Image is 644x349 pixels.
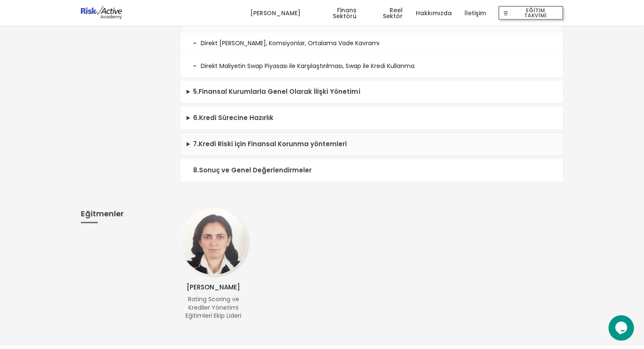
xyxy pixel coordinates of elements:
[81,6,122,19] img: logo-dark.png
[415,0,451,26] a: Hakkımızda
[313,0,357,26] a: Finans Sektörü
[180,80,563,104] summary: 5.Finansal Kurumlarla Genel Olarak İlişki Yönetimi
[180,133,563,156] summary: 7.Kredi Riski için Finansal Korunma yöntemleri
[81,208,167,223] h3: Eğitmenler
[369,0,403,26] a: Reel Sektör
[180,282,247,292] p: [PERSON_NAME]
[185,295,241,320] span: Rating Scoring ve Krediler Yönetimi Eğitimleri Ekip Lideri
[180,32,563,55] li: Direkt [PERSON_NAME], Komsiyonlar, Ortalama Vade Kavramı
[250,0,300,26] a: [PERSON_NAME]
[608,315,636,341] iframe: chat widget
[180,159,563,182] summary: 8.Sonuç ve Genel Değerlendirmeler
[511,7,560,19] span: EĞİTİM TAKVİMİ
[464,0,486,26] a: İletişim
[498,0,563,26] a: EĞİTİM TAKVİMİ
[180,55,563,77] li: Direkt Maliyetin Swap Piyasası ile Karşılaştırılması, Swap ile Kredi Kullanma
[180,106,563,130] summary: 6.Kredi Sürecine Hazırlık
[498,6,563,20] button: EĞİTİM TAKVİMİ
